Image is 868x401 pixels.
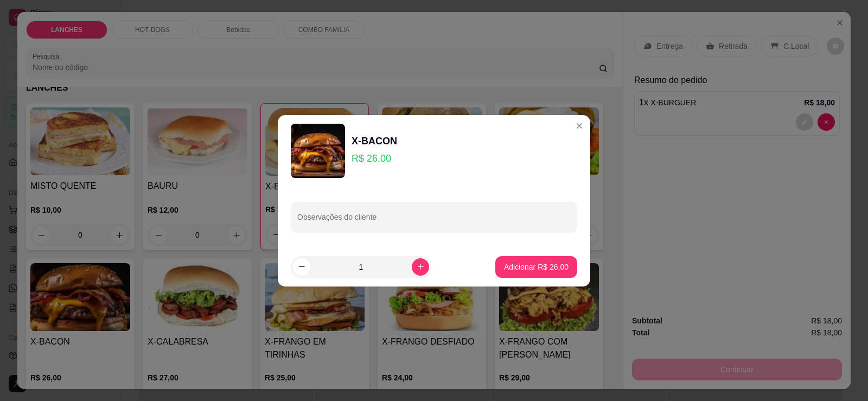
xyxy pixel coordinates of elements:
button: increase-product-quantity [412,258,429,276]
p: R$ 26,00 [352,151,397,166]
button: Close [571,117,588,135]
button: Adicionar R$ 26,00 [495,256,577,278]
button: decrease-product-quantity [293,258,310,276]
img: product-image [291,124,345,178]
p: Adicionar R$ 26,00 [504,262,569,272]
div: X-BACON [352,133,397,149]
input: Observações do cliente [297,216,571,227]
